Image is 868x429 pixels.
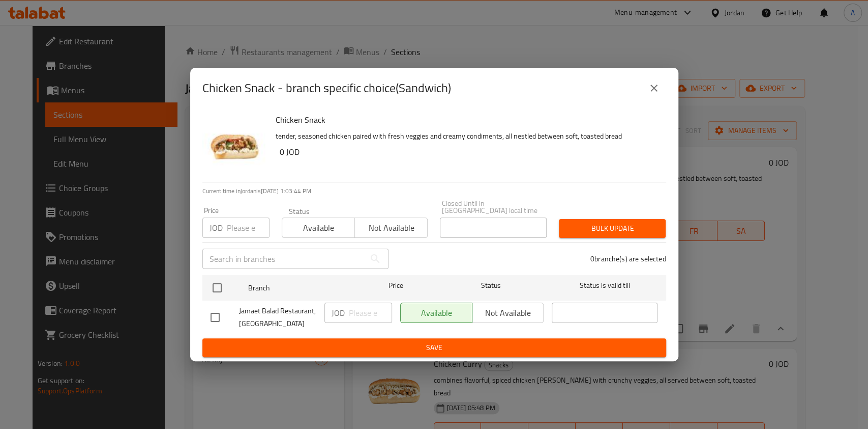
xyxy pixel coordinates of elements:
[438,279,544,292] span: Status
[202,186,666,196] p: Current time in Jordan is [DATE] 1:03:44 PM
[354,218,428,238] button: Not available
[359,221,424,235] span: Not available
[202,249,365,269] input: Search in branches
[559,219,666,238] button: Bulk update
[276,113,658,127] h6: Chicken Snack
[202,338,666,357] button: Save
[209,222,223,234] p: JOD
[642,76,666,100] button: close
[280,145,658,159] h6: 0 JOD
[202,113,267,178] img: Chicken Snack
[349,303,392,323] input: Please enter price
[202,80,451,96] h2: Chicken Snack - branch specific choice(Sandwich)
[282,218,355,238] button: Available
[227,218,270,238] input: Please enter price
[211,341,658,354] span: Save
[362,279,430,292] span: Price
[552,279,657,292] span: Status is valid till
[567,222,657,235] span: Bulk update
[286,221,351,235] span: Available
[248,282,354,294] span: Branch
[332,307,345,319] p: JOD
[276,130,658,143] p: tender, seasoned chicken paired with fresh veggies and creamy condiments, all nestled between sof...
[590,254,666,264] p: 0 branche(s) are selected
[239,305,316,330] span: Jamaet Balad Restaurant, [GEOGRAPHIC_DATA]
